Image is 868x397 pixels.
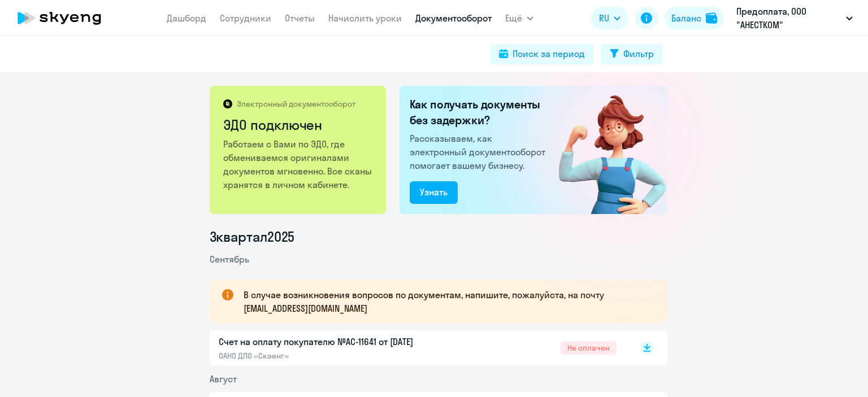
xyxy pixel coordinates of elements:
[410,132,550,172] p: Рассказываем, как электронный документооборот помогает вашему бизнесу.
[328,12,402,24] a: Начислить уроки
[706,12,717,24] img: balance
[219,351,456,361] p: ОАНО ДПО «Скаенг»
[665,7,724,29] button: Балансbalance
[210,373,237,385] span: Август
[591,7,628,29] button: RU
[731,5,858,32] button: Предоплата, ООО "АНЕСТКОМ"
[420,185,448,199] div: Узнать
[505,11,522,25] span: Ещё
[671,11,701,25] div: Баланс
[210,254,249,265] span: Сентябрь
[415,12,492,24] a: Документооборот
[601,44,663,64] button: Фильтр
[220,12,271,24] a: Сотрудники
[219,335,456,348] p: Счет на оплату покупателю №AC-11641 от [DATE]
[561,341,617,355] span: Не оплачен
[223,116,374,134] h2: ЭДО подключен
[167,12,206,24] a: Дашборд
[505,7,533,29] button: Ещё
[513,47,585,60] div: Поиск за период
[210,228,667,246] li: 3 квартал 2025
[410,97,550,128] h2: Как получать документы без задержки?
[623,47,654,60] div: Фильтр
[490,44,594,64] button: Поиск за период
[599,11,609,25] span: RU
[736,5,841,32] p: Предоплата, ООО "АНЕСТКОМ"
[410,181,458,204] button: Узнать
[540,86,667,214] img: connected
[237,99,355,109] p: Электронный документооборот
[219,335,617,361] a: Счет на оплату покупателю №AC-11641 от [DATE]ОАНО ДПО «Скаенг»Не оплачен
[223,137,374,191] p: Работаем с Вами по ЭДО, где обмениваемся оригиналами документов мгновенно. Все сканы хранятся в л...
[285,12,315,24] a: Отчеты
[244,288,647,315] p: В случае возникновения вопросов по документам, напишите, пожалуйста, на почту [EMAIL_ADDRESS][DOM...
